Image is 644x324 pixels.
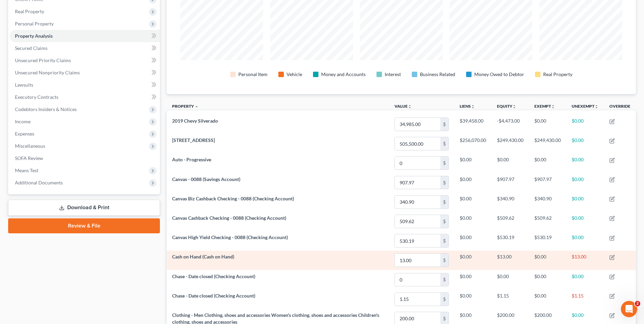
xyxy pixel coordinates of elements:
[492,134,529,154] td: $249,430.00
[172,118,218,124] span: 2019 Chevy Silverado
[172,234,288,240] span: Canvas High Yield Checking - 0088 (Checking Account)
[172,137,215,143] span: [STREET_ADDRESS]
[529,173,566,192] td: $907.97
[172,215,286,221] span: Canvas Cashback Checking - 0088 (Checking Account)
[395,137,440,150] input: 0.00
[440,293,448,306] div: $
[474,71,524,78] div: Money Owed to Debtor
[15,57,71,63] span: Unsecured Priority Claims
[8,200,160,216] a: Download & Print
[420,71,455,78] div: Business Related
[440,196,448,209] div: $
[529,114,566,134] td: $0.00
[395,234,440,247] input: 0.00
[395,176,440,189] input: 0.00
[15,119,31,124] span: Income
[15,180,63,185] span: Additional Documents
[15,21,54,26] span: Personal Property
[492,173,529,192] td: $907.97
[566,154,604,173] td: $0.00
[566,173,604,192] td: $0.00
[492,270,529,289] td: $0.00
[454,212,492,231] td: $0.00
[8,218,160,233] a: Review & File
[440,215,448,228] div: $
[566,114,604,134] td: $0.00
[395,273,440,286] input: 0.00
[454,251,492,270] td: $0.00
[497,104,516,109] a: Equityunfold_more
[10,91,160,103] a: Executory Contracts
[395,254,440,267] input: 0.00
[440,118,448,131] div: $
[529,231,566,250] td: $530.19
[529,270,566,289] td: $0.00
[321,71,366,78] div: Money and Accounts
[172,176,240,182] span: Canvas - 0088 (Savings Account)
[10,79,160,91] a: Lawsuits
[492,251,529,270] td: $13.00
[566,289,604,309] td: $1.15
[566,192,604,212] td: $0.00
[395,215,440,228] input: 0.00
[10,152,160,164] a: SOFA Review
[492,212,529,231] td: $509.62
[454,289,492,309] td: $0.00
[604,100,636,115] th: Override
[621,301,637,317] iframe: Intercom live chat
[454,173,492,192] td: $0.00
[287,71,302,78] div: Vehicle
[529,134,566,154] td: $249,430.00
[195,105,199,109] i: expand_less
[395,157,440,169] input: 0.00
[15,143,45,149] span: Miscellaneous
[395,118,440,131] input: 0.00
[440,137,448,150] div: $
[172,157,211,162] span: Auto - Progressive
[15,33,53,39] span: Property Analysis
[566,212,604,231] td: $0.00
[10,67,160,79] a: Unsecured Nonpriority Claims
[395,293,440,306] input: 0.00
[551,105,555,109] i: unfold_more
[454,192,492,212] td: $0.00
[15,94,58,100] span: Executory Contracts
[471,105,475,109] i: unfold_more
[15,131,34,137] span: Expenses
[566,231,604,250] td: $0.00
[566,251,604,270] td: $13.00
[385,71,401,78] div: Interest
[454,154,492,173] td: $0.00
[15,155,43,161] span: SOFA Review
[492,154,529,173] td: $0.00
[492,289,529,309] td: $1.15
[492,114,529,134] td: -$4,473.00
[529,192,566,212] td: $340.90
[15,8,44,14] span: Real Property
[15,70,80,75] span: Unsecured Nonpriority Claims
[172,254,234,259] span: Cash on Hand (Cash on Hand)
[529,212,566,231] td: $509.62
[543,71,572,78] div: Real Property
[238,71,268,78] div: Personal Item
[529,154,566,173] td: $0.00
[15,45,48,51] span: Secured Claims
[395,196,440,209] input: 0.00
[566,134,604,154] td: $0.00
[15,167,38,173] span: Means Test
[440,176,448,189] div: $
[460,104,475,109] a: Liensunfold_more
[440,234,448,247] div: $
[454,231,492,250] td: $0.00
[492,192,529,212] td: $340.90
[566,270,604,289] td: $0.00
[454,134,492,154] td: $256,070.00
[10,42,160,54] a: Secured Claims
[172,104,199,109] a: Property expand_less
[492,231,529,250] td: $530.19
[172,293,255,299] span: Chase - Date closed (Checking Account)
[529,251,566,270] td: $0.00
[512,105,516,109] i: unfold_more
[440,157,448,169] div: $
[454,270,492,289] td: $0.00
